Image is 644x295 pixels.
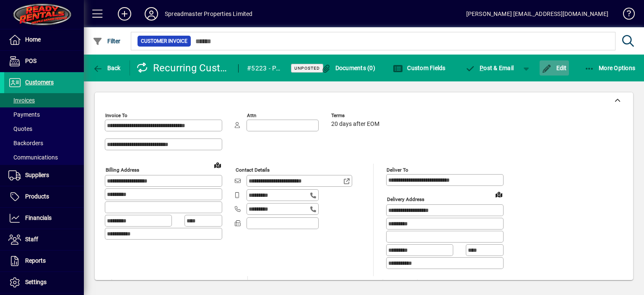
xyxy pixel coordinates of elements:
span: Quotes [8,125,32,132]
a: Backorders [4,136,84,150]
span: Backorders [8,140,43,146]
span: Products [25,193,49,200]
div: #5223 - PAYE [DATE] [247,62,280,75]
button: More Options [582,60,638,76]
mat-label: # of occurrences after this [374,279,434,285]
a: Communications [4,150,84,164]
mat-label: Deliver To [387,167,408,173]
span: Invoices [8,97,35,104]
span: Financials [25,214,52,221]
span: POS [25,57,36,64]
span: P [480,65,483,71]
a: Financials [4,208,84,229]
button: Post & Email [461,60,518,76]
span: Payments [8,111,40,118]
button: Edit [540,60,569,76]
div: Recurring Customer Invoice [136,61,230,75]
a: View on map [211,158,224,172]
mat-label: Recurs every [261,279,288,285]
a: Invoices [4,93,84,107]
a: Home [4,29,84,50]
span: Edit [542,65,567,71]
span: Settings [25,279,47,285]
a: View on map [492,188,506,201]
a: Settings [4,272,84,293]
button: Custom Fields [391,60,448,76]
span: Suppliers [25,172,49,178]
span: Customer Invoice [141,37,187,45]
a: POS [4,51,84,72]
a: Knowledge Base [617,2,634,29]
span: ost & Email [465,65,514,71]
span: Filter [93,38,121,44]
mat-label: Attn [247,112,256,118]
a: Payments [4,107,84,122]
a: Suppliers [4,165,84,186]
span: Documents (0) [321,65,375,71]
span: Reports [25,257,46,264]
button: Back [91,60,123,76]
mat-label: Deliver via [105,279,128,285]
span: Home [25,36,41,43]
a: Quotes [4,122,84,136]
app-page-header-button: Back [84,60,130,76]
button: Documents (0) [319,60,377,76]
div: [PERSON_NAME] [EMAIL_ADDRESS][DOMAIN_NAME] [466,7,608,21]
span: Custom Fields [393,65,446,71]
button: Add [111,6,138,21]
span: Unposted [294,65,320,71]
span: Terms [331,113,382,118]
span: More Options [584,65,636,71]
mat-label: Invoice To [105,112,127,118]
a: Reports [4,251,84,272]
a: Staff [4,229,84,250]
span: 20 days after EOM [331,121,379,128]
div: Spreadmaster Properties Limited [165,7,252,21]
a: Products [4,186,84,207]
button: Profile [138,6,165,21]
span: Customers [25,79,54,86]
span: Communications [8,154,58,161]
span: Back [93,65,121,71]
span: Staff [25,236,38,243]
button: Filter [91,34,123,49]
